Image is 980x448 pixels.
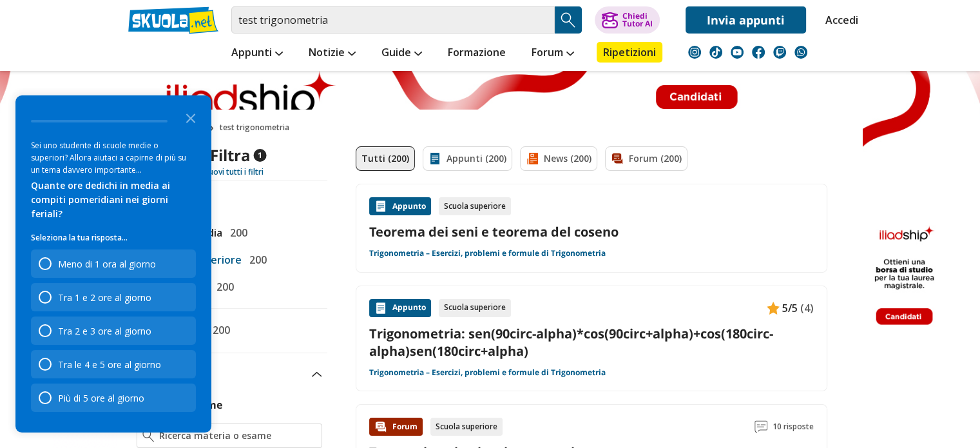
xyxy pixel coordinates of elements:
span: (4) [800,300,814,317]
img: twitch [773,46,786,59]
img: Appunti contenuto [374,200,387,213]
div: Scuola superiore [439,197,511,215]
a: Forum [528,42,577,65]
div: Meno di 1 ora al giorno [31,249,196,278]
button: Close the survey [178,104,204,130]
span: 200 [225,224,247,241]
div: Forum [369,418,423,436]
button: ChiediTutor AI [595,6,660,34]
a: Notizie [305,42,359,65]
a: Formazione [445,42,509,65]
a: Ripetizioni [597,42,662,63]
img: youtube [731,46,744,59]
div: Chiedi Tutor AI [622,12,652,28]
a: Tutti (200) [356,146,415,171]
img: instagram [688,46,701,59]
a: Guide [378,42,425,65]
div: Tra 2 e 3 ore al giorno [58,325,151,337]
img: WhatsApp [794,46,807,59]
div: Rimuovi tutti i filtri [131,167,327,177]
div: Survey [15,95,211,433]
div: Più di 5 ore al giorno [58,392,144,404]
div: Meno di 1 ora al giorno [58,258,156,270]
input: Cerca appunti, riassunti o versioni [231,6,555,34]
button: Search Button [555,6,582,34]
a: Forum (200) [605,146,687,171]
img: Apri e chiudi sezione [312,372,322,377]
a: Accedi [825,6,852,34]
img: Ricerca materia o esame [142,429,155,442]
a: Appunti (200) [423,146,512,171]
h1: Rapido preciso versatile [164,14,387,28]
p: Seleziona la tua risposta... [31,231,196,244]
span: 1 [253,149,266,162]
div: Appunto [369,197,431,215]
div: Tra 2 e 3 ore al giorno [31,317,196,345]
span: Sponsored by: FARO Technologies [164,2,293,11]
a: Trigonometria – Esercizi, problemi e formule di Trigonometria [369,367,606,378]
a: Appunti [228,42,286,65]
span: 200 [211,278,234,295]
img: Forum contenuto [374,420,387,433]
div: Tra le 4 e 5 ore al giorno [58,358,161,371]
div: Scuola superiore [439,299,511,317]
span: 200 [207,322,230,338]
div: Filtra [192,146,266,164]
img: facebook [752,46,765,59]
a: Invia appunti [686,6,806,34]
div: Quante ore dedichi in media ai compiti pomeridiani nei giorni feriali? [31,179,196,221]
a: Trigonometria: sen(90circ-alpha)*cos(90circ+alpha)+cos(180circ-alpha)sen(180circ+alpha) [369,325,814,360]
span: 200 [244,251,267,268]
span: test trigonometria [220,117,294,139]
img: Commenti lettura [754,420,767,433]
span: 5/5 [782,300,798,317]
img: Cerca appunti, riassunti o versioni [559,10,578,30]
div: Tra le 4 e 5 ore al giorno [31,350,196,378]
div: Appunto [369,299,431,317]
img: Appunti contenuto [374,302,387,315]
div: Tra 1 e 2 ore al giorno [58,291,151,304]
div: Sei uno studente di scuole medie o superiori? Allora aiutaci a capirne di più su un tema davvero ... [31,139,196,176]
img: tiktok [709,46,722,59]
div: Più di 5 ore al giorno [31,384,196,412]
div: Scuola superiore [430,418,503,436]
a: Trigonometria – Esercizi, problemi e formule di Trigonometria [369,248,606,258]
a: Teorema dei seni e teorema del coseno [369,223,814,240]
img: Appunti contenuto [767,302,780,315]
div: Tra 1 e 2 ore al giorno [31,283,196,311]
img: Appunti filtro contenuto [428,152,441,165]
span: 10 risposte [773,418,814,436]
img: Forum filtro contenuto [611,152,624,165]
img: News filtro contenuto [526,152,539,165]
input: Ricerca materia o esame [159,429,316,442]
a: News (200) [520,146,597,171]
